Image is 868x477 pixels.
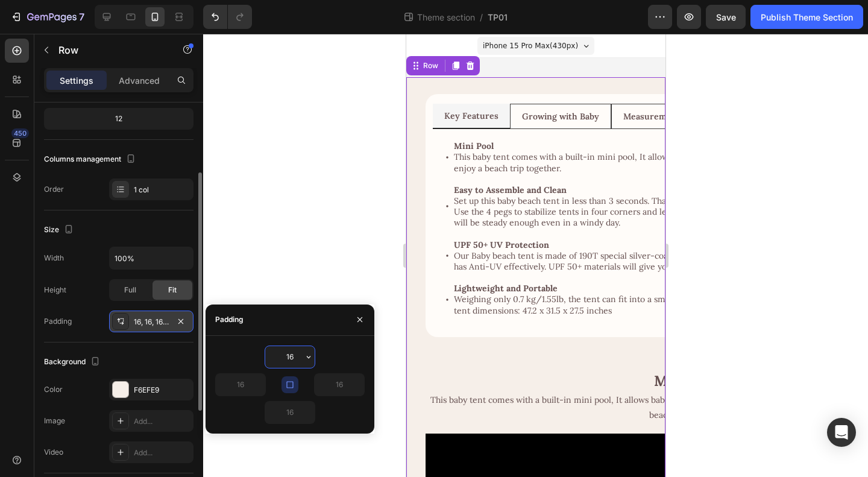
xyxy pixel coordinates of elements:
span: Theme section [415,11,477,24]
p: Our Baby beach tent is made of 190T special silver-coated UV Protection waterproof fabric, that e... [48,216,543,238]
div: Row [14,27,34,37]
p: Set up this baby beach tent in less than 3 seconds. Thanks to its smart pop up design. Firstly pu... [48,162,543,195]
p: This baby tent comes with a built-in mini pool, It allows baby to play in the water without any d... [20,359,541,389]
strong: Lightweight and Portable [48,249,151,260]
div: Padding [215,314,244,325]
p: This baby tent comes with a built-in mini pool, It allows baby to play in the water without any d... [48,118,543,139]
div: Image [44,415,65,426]
strong: Mini Pool [248,338,314,356]
div: 1 col [134,185,190,195]
div: F6EFE9 [134,385,190,396]
p: Weighing only 0.7 kg/1.55lb, the tent can fit into a small and convenient round bag with a diamet... [48,260,543,282]
strong: Easy to Assemble and Clean [48,151,160,162]
span: / [480,11,483,24]
div: Order [44,184,64,195]
input: Auto [265,346,315,368]
div: Publish Theme Section [761,11,853,24]
div: Undo/Redo [203,5,252,29]
input: Auto [110,247,193,269]
input: Auto [315,374,364,396]
div: Add... [134,416,190,427]
span: Fit [168,285,177,295]
span: Save [716,12,736,22]
div: Add... [134,447,190,458]
button: Save [706,5,746,29]
input: Auto [216,374,265,396]
div: Padding [44,316,72,327]
input: Auto [265,402,315,423]
div: Height [44,285,66,295]
p: Advanced [119,74,160,87]
span: TP01 [488,11,508,24]
div: Color [44,384,63,395]
div: Background [44,354,102,370]
div: 450 [11,128,29,138]
div: 12 [46,110,191,127]
p: Settings [60,74,93,87]
p: Row [58,43,161,57]
button: Publish Theme Section [750,5,863,29]
span: Full [124,285,136,295]
div: Columns management [44,151,138,168]
div: Size [44,222,76,238]
iframe: Design area [406,34,665,477]
div: Open Intercom Messenger [827,418,856,447]
button: 7 [5,5,90,29]
p: 7 [79,10,84,24]
div: 16, 16, 16, 16 [134,317,169,327]
div: Width [44,253,64,264]
p: Measurement [217,77,274,88]
strong: UPF 50+ UV Protection [48,206,143,216]
strong: Mini Pool [48,107,87,118]
div: Video [44,447,63,458]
